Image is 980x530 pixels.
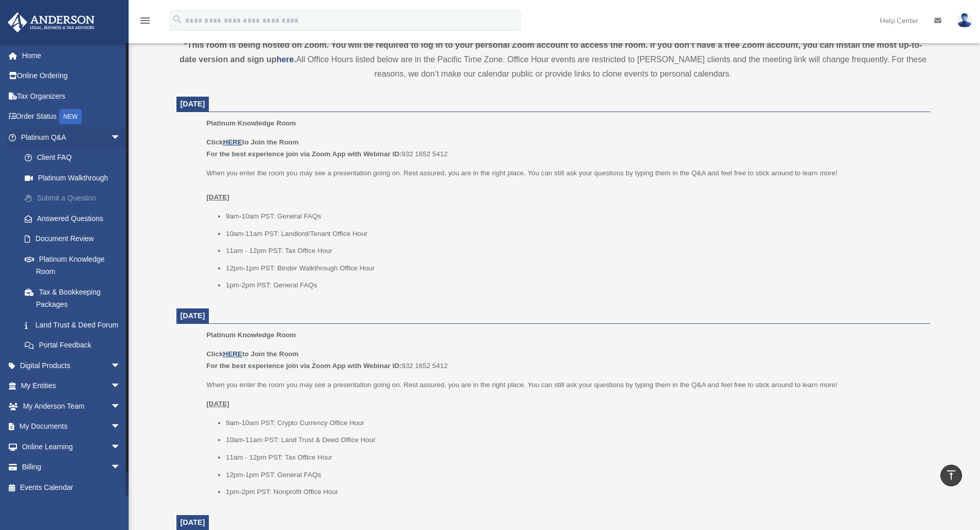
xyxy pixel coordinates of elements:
[172,14,183,25] i: search
[226,417,923,429] li: 9am-10am PST: Crypto Currency Office Hour
[7,457,136,478] a: Billingarrow_drop_down
[206,150,401,158] b: For the best experience join via Zoom App with Webinar ID:
[7,436,136,457] a: Online Learningarrow_drop_down
[111,127,131,148] span: arrow_drop_down
[181,312,205,320] span: [DATE]
[7,106,136,127] a: Order StatusNEW
[7,396,136,416] a: My Anderson Teamarrow_drop_down
[139,18,151,27] a: menu
[223,138,242,146] a: HERE
[226,262,923,275] li: 12pm-1pm PST: Binder Walkthrough Office Hour
[14,282,136,315] a: Tax & Bookkeeping Packages
[226,245,923,257] li: 11am - 12pm PST: Tax Office Hour
[181,518,205,526] span: [DATE]
[176,38,930,81] div: All Office Hours listed below are in the Pacific Time Zone. Office Hour events are restricted to ...
[7,45,136,66] a: Home
[111,457,131,478] span: arrow_drop_down
[206,400,229,408] u: [DATE]
[206,379,922,391] p: When you enter the room you may see a presentation going on. Rest assured, you are in the right p...
[226,469,923,481] li: 12pm-1pm PST: General FAQs
[276,55,294,64] a: here
[294,55,296,64] strong: .
[226,210,923,223] li: 9am-10am PST: General FAQs
[206,136,922,160] p: 932 1652 5412
[226,486,923,498] li: 1pm-2pm PST: Nonprofit Office Hour
[223,350,242,358] a: HERE
[14,335,136,356] a: Portal Feedback
[14,188,136,209] a: Submit a Question
[945,469,957,481] i: vertical_align_top
[7,66,136,86] a: Online Ordering
[7,127,136,148] a: Platinum Q&Aarrow_drop_down
[139,14,151,27] i: menu
[206,138,298,146] b: Click to Join the Room
[59,109,82,124] div: NEW
[14,208,136,229] a: Answered Questions
[206,362,401,370] b: For the best experience join via Zoom App with Webinar ID:
[226,451,923,464] li: 11am - 12pm PST: Tax Office Hour
[7,355,136,376] a: Digital Productsarrow_drop_down
[5,12,98,32] img: Anderson Advisors Platinum Portal
[206,350,298,358] b: Click to Join the Room
[14,249,131,282] a: Platinum Knowledge Room
[111,355,131,376] span: arrow_drop_down
[7,416,136,437] a: My Documentsarrow_drop_down
[14,168,136,188] a: Platinum Walkthrough
[7,86,136,106] a: Tax Organizers
[14,229,136,249] a: Document Review
[111,376,131,397] span: arrow_drop_down
[957,13,972,28] img: User Pic
[7,376,136,396] a: My Entitiesarrow_drop_down
[226,434,923,446] li: 10am-11am PST: Land Trust & Deed Office Hour
[206,193,229,201] u: [DATE]
[940,465,962,486] a: vertical_align_top
[206,119,296,127] span: Platinum Knowledge Room
[226,228,923,240] li: 10am-11am PST: Landlord/Tenant Office Hour
[206,167,922,204] p: When you enter the room you may see a presentation going on. Rest assured, you are in the right p...
[181,100,205,108] span: [DATE]
[14,315,136,335] a: Land Trust & Deed Forum
[7,477,136,498] a: Events Calendar
[14,148,136,168] a: Client FAQ
[111,436,131,458] span: arrow_drop_down
[206,348,922,372] p: 932 1652 5412
[206,331,296,339] span: Platinum Knowledge Room
[111,396,131,417] span: arrow_drop_down
[226,279,923,291] li: 1pm-2pm PST: General FAQs
[111,416,131,437] span: arrow_drop_down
